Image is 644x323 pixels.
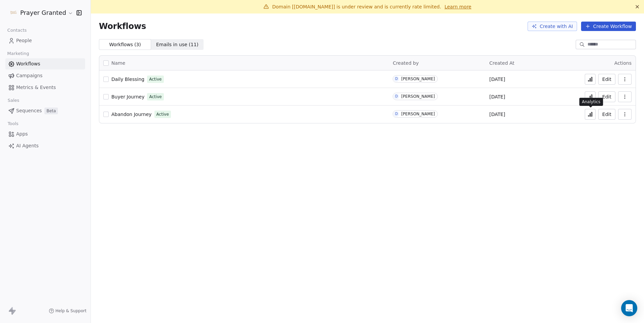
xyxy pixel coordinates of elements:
[444,3,471,10] a: Learn more
[5,35,85,46] a: People
[5,58,85,69] a: Workflows
[582,99,601,105] p: Analytics
[111,76,144,83] a: Daily Blessing
[581,22,636,31] button: Create Workflow
[5,140,85,151] a: AI Agents
[272,4,441,9] span: Domain [[DOMAIN_NAME]] is under review and is currently rate limited.
[8,7,72,19] button: Prayer Granted
[20,8,66,17] span: Prayer Granted
[5,119,21,129] span: Tools
[111,111,152,118] a: Abandon Journey
[401,112,435,116] div: [PERSON_NAME]
[44,108,58,114] span: Beta
[156,111,169,117] span: Active
[16,130,28,138] span: Apps
[5,95,22,106] span: Sales
[16,60,40,67] span: Workflows
[149,76,162,82] span: Active
[16,142,39,149] span: AI Agents
[111,60,125,67] span: Name
[111,94,144,99] span: Buyer Journey
[5,128,85,140] a: Apps
[16,107,42,114] span: Sequences
[598,91,615,102] button: Edit
[99,22,146,31] span: Workflows
[156,41,199,48] span: Emails in use ( 11 )
[16,72,42,79] span: Campaigns
[489,76,505,83] span: [DATE]
[393,60,419,66] span: Created by
[395,94,398,99] div: D
[111,93,144,100] a: Buyer Journey
[489,60,514,66] span: Created At
[49,308,86,314] a: Help & Support
[401,94,435,99] div: [PERSON_NAME]
[56,308,86,314] span: Help & Support
[4,25,30,35] span: Contacts
[401,77,435,81] div: [PERSON_NAME]
[111,77,144,82] span: Daily Blessing
[395,111,398,117] div: D
[614,60,632,66] span: Actions
[395,76,398,82] div: D
[598,109,615,120] button: Edit
[5,82,85,93] a: Metrics & Events
[9,9,17,17] img: FB-Logo.png
[111,112,152,117] span: Abandon Journey
[5,70,85,81] a: Campaigns
[16,84,56,91] span: Metrics & Events
[489,111,505,118] span: [DATE]
[4,49,32,59] span: Marketing
[598,74,615,85] button: Edit
[528,22,577,31] button: Create with AI
[5,105,85,116] a: SequencesBeta
[621,300,637,316] div: Open Intercom Messenger
[16,37,32,44] span: People
[489,93,505,100] span: [DATE]
[149,94,162,100] span: Active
